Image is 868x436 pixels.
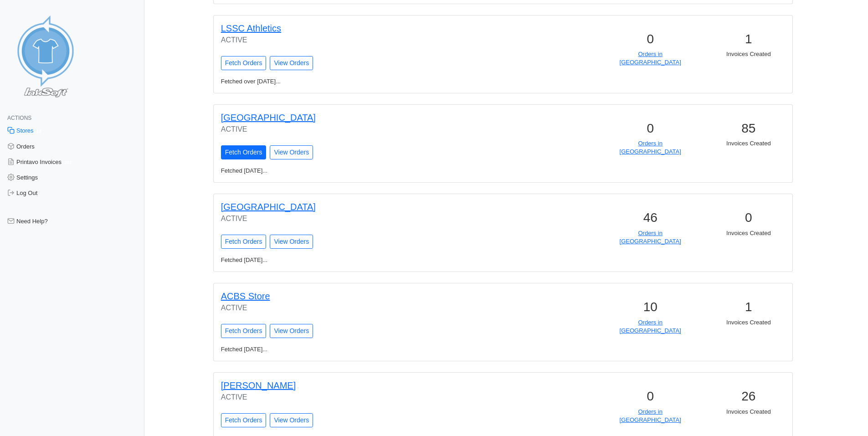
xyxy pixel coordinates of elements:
h3: 26 [705,389,792,404]
a: [PERSON_NAME] [221,380,296,390]
p: Invoices Created [705,318,792,327]
p: Invoices Created [705,408,792,416]
h3: 10 [606,299,694,315]
a: View Orders [270,324,313,338]
p: Fetched [DATE]... [216,345,510,354]
a: Orders in [GEOGRAPHIC_DATA] [620,230,681,245]
h3: 46 [606,210,694,226]
h6: ACTIVE [221,36,490,44]
input: Fetch Orders [221,324,267,338]
a: Orders in [GEOGRAPHIC_DATA] [620,319,681,334]
h3: 0 [606,31,694,47]
h3: 0 [705,210,792,226]
span: 292 [62,159,75,166]
a: View Orders [270,235,313,249]
a: View Orders [270,145,313,159]
h6: ACTIVE [221,125,490,133]
p: Invoices Created [705,50,792,58]
span: Actions [7,115,31,121]
h6: ACTIVE [221,393,490,401]
p: Fetched [DATE]... [216,256,510,264]
p: Invoices Created [705,229,792,237]
input: Fetch Orders [221,56,267,70]
a: [GEOGRAPHIC_DATA] [221,113,316,123]
h3: 0 [606,389,694,404]
span: 12 [34,128,45,135]
a: ACBS Store [221,291,270,301]
h3: 1 [705,299,792,315]
h3: 1 [705,31,792,47]
input: Fetch Orders [221,413,267,427]
h6: ACTIVE [221,303,490,312]
h6: ACTIVE [221,214,490,223]
a: [GEOGRAPHIC_DATA] [221,202,316,212]
a: View Orders [270,413,313,427]
p: Fetched over [DATE]... [216,77,510,86]
input: Fetch Orders [221,145,267,159]
p: Invoices Created [705,139,792,148]
p: Fetched [DATE]... [216,167,510,175]
input: Fetch Orders [221,235,267,249]
a: Orders in [GEOGRAPHIC_DATA] [620,408,681,423]
a: View Orders [270,56,313,70]
h3: 0 [606,121,694,136]
a: Orders in [GEOGRAPHIC_DATA] [620,51,681,66]
a: Orders in [GEOGRAPHIC_DATA] [620,140,681,155]
a: LSSC Athletics [221,23,281,33]
h3: 85 [705,121,792,136]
